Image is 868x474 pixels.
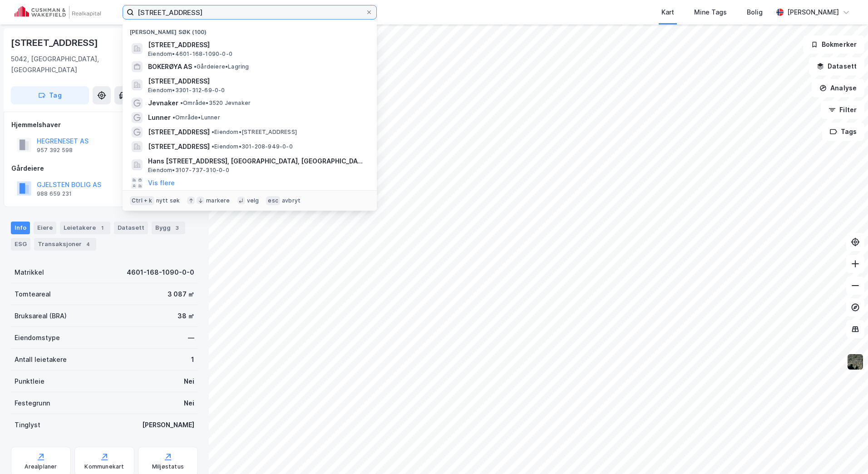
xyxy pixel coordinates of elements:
div: [PERSON_NAME] søk (100) [123,21,377,38]
div: Matrikkel [15,267,44,278]
div: Nei [184,376,194,387]
span: Hans [STREET_ADDRESS], [GEOGRAPHIC_DATA], [GEOGRAPHIC_DATA] [148,156,366,167]
span: • [212,143,214,150]
div: Bolig [747,7,763,18]
div: [PERSON_NAME] [142,420,194,430]
button: Tags [822,123,864,141]
span: BOKERØYA AS [148,61,192,72]
div: 4 [84,240,93,249]
div: Bygg [152,222,185,234]
span: Område • 3520 Jevnaker [180,99,251,107]
button: Vis flere [148,178,175,188]
div: Antall leietakere [15,354,67,365]
span: [STREET_ADDRESS] [148,127,210,138]
div: Info [11,222,30,234]
div: Punktleie [15,376,44,387]
span: • [212,128,214,135]
input: Søk på adresse, matrikkel, gårdeiere, leietakere eller personer [134,5,365,19]
button: Analyse [812,79,864,97]
div: Kart [661,7,674,18]
div: esc [266,196,280,205]
span: Eiendom • 4601-168-1090-0-0 [148,50,232,58]
span: • [180,99,183,106]
div: Festegrunn [15,398,50,409]
div: 988 659 231 [37,190,72,197]
div: markere [206,197,230,204]
span: Gårdeiere • Lagring [194,63,249,70]
div: Datasett [114,222,148,234]
button: Tag [11,86,89,104]
button: Filter [821,101,864,119]
span: Område • Lunner [173,114,220,121]
div: 1 [98,223,107,232]
div: nytt søk [156,197,180,204]
span: Eiendom • [STREET_ADDRESS] [212,128,297,136]
div: [STREET_ADDRESS] [11,35,100,50]
span: [STREET_ADDRESS] [148,141,210,152]
div: — [188,332,194,343]
span: Eiendom • 301-208-949-0-0 [212,143,293,150]
button: Bokmerker [803,35,864,54]
div: Mine Tags [694,7,727,18]
div: avbryt [282,197,301,204]
div: 957 392 598 [37,147,73,154]
img: cushman-wakefield-realkapital-logo.202ea83816669bd177139c58696a8fa1.svg [15,6,101,19]
div: Bruksareal (BRA) [15,311,67,321]
div: 4601-168-1090-0-0 [127,267,194,278]
img: 9k= [847,353,864,370]
div: Leietakere [60,222,110,234]
div: 1 [191,354,194,365]
div: 3 [173,223,182,232]
div: Gårdeiere [11,163,197,174]
span: [STREET_ADDRESS] [148,39,366,50]
span: Jevnaker [148,98,178,109]
div: Arealplaner [25,463,57,470]
div: Eiendomstype [15,332,60,343]
div: [PERSON_NAME] [787,7,839,18]
div: velg [247,197,259,204]
span: Eiendom • 3107-737-310-0-0 [148,167,229,174]
div: 5042, [GEOGRAPHIC_DATA], [GEOGRAPHIC_DATA] [11,54,124,75]
span: • [173,114,175,121]
span: Eiendom • 3301-312-69-0-0 [148,87,225,94]
span: • [194,63,197,70]
div: Kontrollprogram for chat [823,430,868,474]
div: Kommunekart [84,463,124,470]
span: [STREET_ADDRESS] [148,76,366,87]
div: 38 ㎡ [178,311,194,321]
div: Transaksjoner [34,238,96,251]
div: ESG [11,238,30,251]
span: Lunner [148,112,171,123]
div: Tinglyst [15,420,40,430]
div: Tomteareal [15,289,51,300]
iframe: Chat Widget [823,430,868,474]
div: Miljøstatus [152,463,184,470]
button: Datasett [809,57,864,75]
div: Nei [184,398,194,409]
div: Ctrl + k [130,196,154,205]
div: Hjemmelshaver [11,119,197,130]
div: 3 087 ㎡ [168,289,194,300]
div: Eiere [34,222,56,234]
